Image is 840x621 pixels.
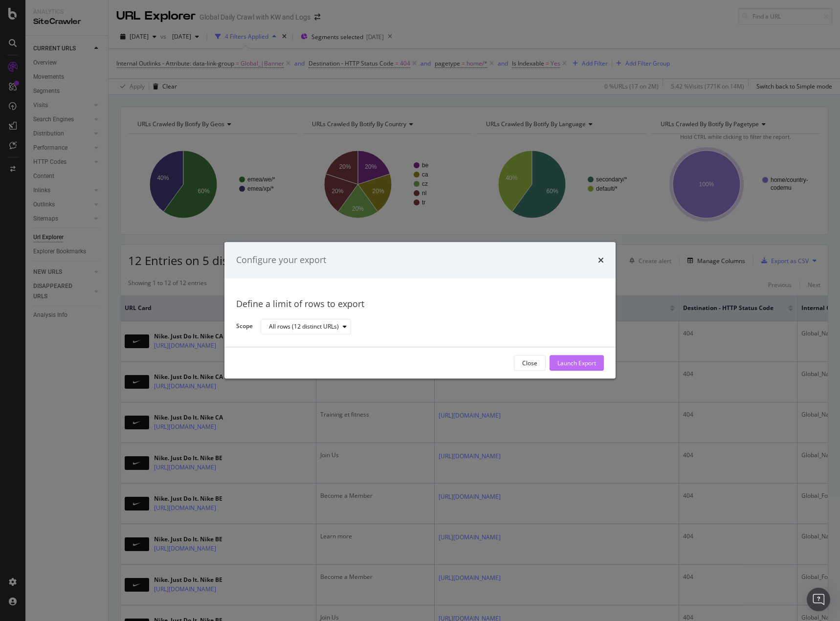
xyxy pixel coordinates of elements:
div: Launch Export [557,359,596,367]
div: Configure your export [236,254,326,266]
button: All rows (12 distinct URLs) [261,319,351,334]
div: modal [224,242,616,378]
div: Define a limit of rows to export [236,298,604,310]
div: Open Intercom Messenger [807,588,830,611]
label: Scope [236,322,253,333]
div: Close [522,359,537,367]
div: All rows (12 distinct URLs) [269,324,339,330]
button: Close [514,355,546,371]
button: Launch Export [550,355,604,371]
div: times [598,254,604,266]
